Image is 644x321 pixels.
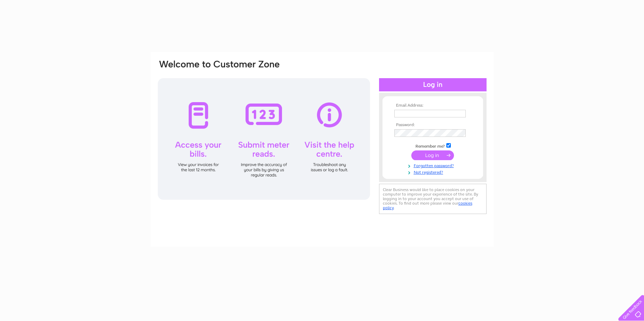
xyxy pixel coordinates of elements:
a: Not registered? [394,168,473,175]
th: Password: [393,123,473,127]
a: Forgotten password? [394,162,473,168]
a: cookies policy [383,201,472,210]
th: Email Address: [393,103,473,108]
input: Submit [411,150,454,160]
div: Clear Business would like to place cookies on your computer to improve your experience of the sit... [379,184,487,214]
td: Remember me? [393,142,473,149]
